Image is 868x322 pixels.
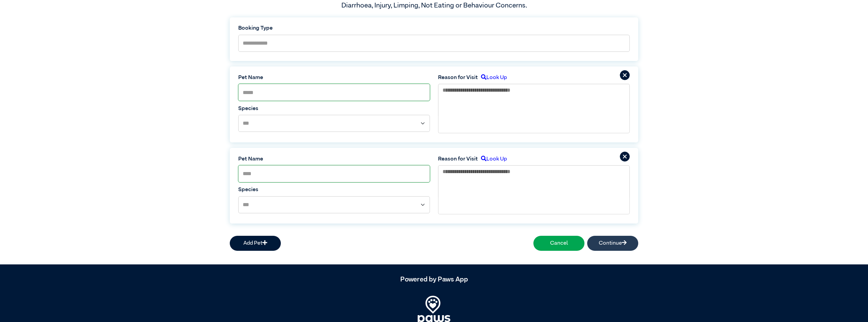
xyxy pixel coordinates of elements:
button: Add Pet [230,236,281,251]
h5: Powered by Paws App [230,275,638,283]
label: Look Up [478,155,507,163]
label: Pet Name [238,155,430,163]
label: Reason for Visit [438,74,478,82]
button: Cancel [533,236,584,251]
label: Pet Name [238,74,430,82]
label: Look Up [478,74,507,82]
label: Reason for Visit [438,155,478,163]
label: Species [238,186,430,194]
button: Continue [587,236,638,251]
label: Booking Type [238,24,630,32]
label: Species [238,105,430,113]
